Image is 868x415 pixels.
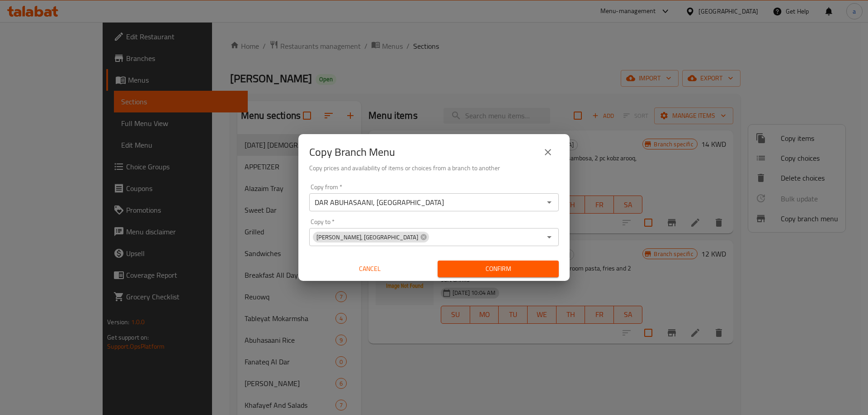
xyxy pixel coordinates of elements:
[313,263,427,275] span: Cancel
[313,232,429,242] div: [PERSON_NAME], [GEOGRAPHIC_DATA]
[543,196,556,209] button: Open
[309,145,395,159] h2: Copy Branch Menu
[445,263,552,275] span: Confirm
[438,261,559,277] button: Confirm
[309,163,559,173] h6: Copy prices and availability of items or choices from a branch to another
[537,141,559,163] button: close
[313,233,422,242] span: [PERSON_NAME], [GEOGRAPHIC_DATA]
[309,261,430,277] button: Cancel
[543,231,556,243] button: Open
